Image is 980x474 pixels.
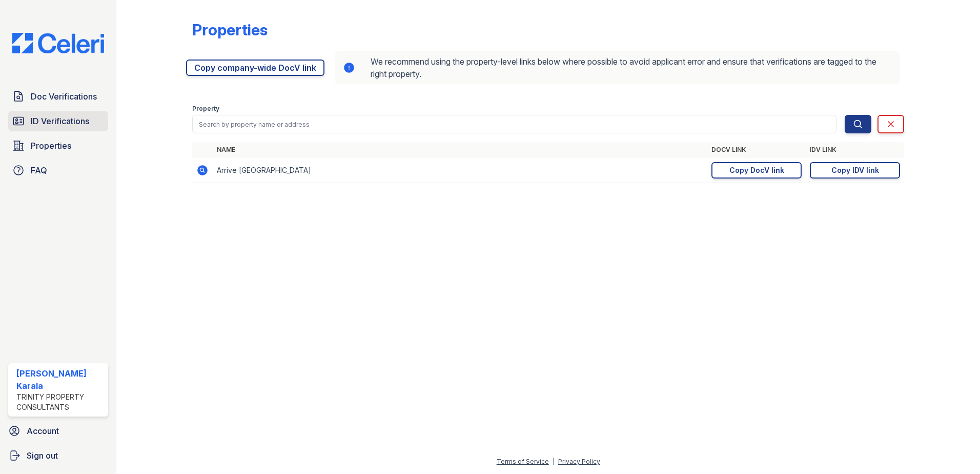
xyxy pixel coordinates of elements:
img: CE_Logo_Blue-a8612792a0a2168367f1c8372b55b34899dd931a85d93a1a3d3e32e68fde9ad4.png [4,33,112,53]
a: Terms of Service [497,458,549,465]
div: Copy IDV link [831,165,879,175]
a: FAQ [8,160,108,181]
div: | [553,458,555,465]
input: Search by property name or address [192,115,836,133]
span: ID Verifications [31,115,89,127]
a: Sign out [4,445,112,466]
a: Copy IDV link [810,162,900,179]
a: Copy DocV link [711,162,802,179]
div: Copy DocV link [729,165,784,175]
div: Properties [192,21,268,39]
div: Trinity Property Consultants [16,392,104,412]
span: Sign out [27,449,58,462]
div: [PERSON_NAME] Karala [16,367,104,392]
span: Doc Verifications [31,90,97,103]
th: IDV Link [806,142,904,158]
a: Copy company-wide DocV link [186,60,324,76]
span: FAQ [31,164,47,176]
th: Name [213,142,707,158]
a: Properties [8,135,108,156]
a: ID Verifications [8,111,108,131]
th: DocV Link [707,142,806,158]
label: Property [192,105,219,113]
span: Account [27,425,59,437]
a: Privacy Policy [558,458,600,465]
a: Account [4,421,112,441]
a: Doc Verifications [8,86,108,107]
span: Properties [31,140,71,152]
div: We recommend using the property-level links below where possible to avoid applicant error and ens... [335,51,900,84]
td: Arrive [GEOGRAPHIC_DATA] [213,158,707,183]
